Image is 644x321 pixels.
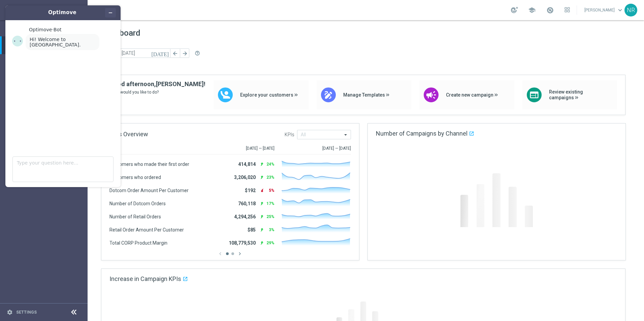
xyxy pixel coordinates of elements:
span: Bot [54,27,62,32]
i: settings [7,309,13,315]
div: · [29,27,114,32]
h1: Optimove [29,9,96,16]
a: Settings [16,310,37,314]
div: NR [624,4,637,16]
span: Optimove [29,27,52,32]
button: Minimize widget [105,8,116,17]
span: school [528,6,536,14]
span: keyboard_arrow_down [616,6,624,14]
a: [PERSON_NAME]keyboard_arrow_down [584,5,624,15]
span: Hi! Welcome to [GEOGRAPHIC_DATA]. [30,37,81,47]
